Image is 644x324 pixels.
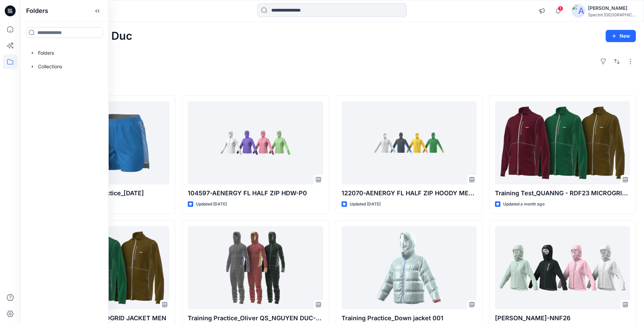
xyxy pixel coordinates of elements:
button: New [606,30,636,42]
p: Updated a month ago [503,201,545,208]
a: Training Test_QUANNG - RDF23 MICROGRID JACKET MEN [495,101,630,184]
p: 104597-AENERGY FL HALF ZIP HDW-P0 [188,188,323,198]
a: 104597-AENERGY FL HALF ZIP HDW-P0 [188,101,323,184]
a: Training Practice_Down jacket 001 [342,226,477,309]
h4: Styles [29,80,636,89]
a: Training Practice_Oliver QS_NGUYEN DUC-MAS26-TAIS HDM-Aenergy_FL T-SHIRT Men-FFINITY PANTS M-TEST [188,226,323,309]
p: Training Practice_Oliver QS_NGUYEN DUC-MAS26-TAIS HDM-Aenergy_FL T-SHIRT Men-FFINITY PANTS M-TEST [188,313,323,323]
span: 1 [558,6,563,11]
img: avatar [572,4,585,18]
a: Hoa Nguyen-NNF26 [495,226,630,309]
div: [PERSON_NAME] [588,4,636,12]
p: [PERSON_NAME]-NNF26 [495,313,630,323]
a: 122070-AENERGY FL HALF ZIP HOODY MEN-P0 [342,101,477,184]
p: Updated [DATE] [196,201,227,208]
div: Spectre [GEOGRAPHIC_DATA] [588,12,636,17]
p: Updated [DATE] [350,201,381,208]
p: 122070-AENERGY FL HALF ZIP HOODY MEN-P0 [342,188,477,198]
p: Training Test_QUANNG - RDF23 MICROGRID JACKET MEN [495,188,630,198]
p: Training Practice_Down jacket 001 [342,313,477,323]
